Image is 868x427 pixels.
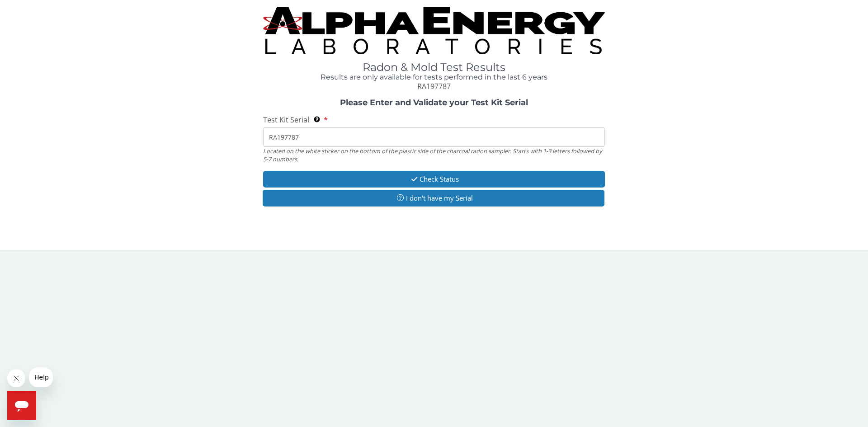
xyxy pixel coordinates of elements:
strong: Please Enter and Validate your Test Kit Serial [340,98,528,108]
h4: Results are only available for tests performed in the last 6 years [263,73,605,81]
h1: Radon & Mold Test Results [263,61,605,73]
div: Located on the white sticker on the bottom of the plastic side of the charcoal radon sampler. Sta... [263,147,605,164]
iframe: Message from company [29,367,53,387]
img: TightCrop.jpg [263,7,605,54]
button: Check Status [263,171,605,188]
iframe: Close message [7,369,25,387]
button: I don't have my Serial [263,190,604,206]
iframe: Button to launch messaging window [7,391,36,420]
span: RA197787 [417,81,451,91]
span: Test Kit Serial [263,115,309,125]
